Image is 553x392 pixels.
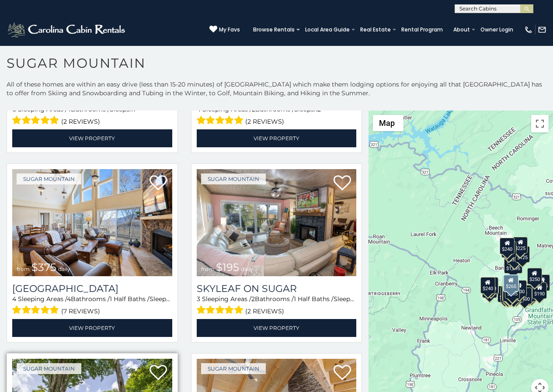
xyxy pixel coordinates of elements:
a: Little Sugar Haven from $375 daily [12,169,172,276]
div: $200 [512,280,527,297]
span: $375 [31,261,56,274]
div: $1,095 [504,257,522,274]
a: Add to favorites [150,364,167,382]
span: (2 reviews) [245,116,284,127]
button: Change map style [373,115,403,131]
a: Browse Rentals [249,24,299,36]
span: 2 [251,295,255,303]
span: 3 [197,295,200,303]
a: Sugar Mountain [17,363,81,374]
div: $240 [500,238,515,254]
img: Little Sugar Haven [12,169,172,276]
a: [GEOGRAPHIC_DATA] [12,283,172,295]
a: View Property [197,129,357,147]
span: (2 reviews) [61,116,100,127]
div: $190 [532,282,547,299]
span: 8 [355,295,358,303]
a: Skyleaf on Sugar from $195 daily [197,169,357,276]
div: $155 [501,286,515,303]
img: mail-regular-white.png [538,25,546,34]
a: Rental Program [397,24,447,36]
div: $240 [480,277,495,294]
div: Sleeping Areas / Bathrooms / Sleeps: [12,105,172,127]
button: Toggle fullscreen view [531,115,549,132]
a: My Favs [209,25,240,34]
span: (7 reviews) [61,305,100,317]
span: from [17,266,30,272]
span: 10 [170,295,177,303]
a: Local Area Guide [301,24,354,36]
img: White-1-2.png [7,21,128,38]
span: daily [241,266,253,272]
span: My Favs [219,26,240,34]
a: Skyleaf on Sugar [197,283,357,295]
a: Add to favorites [150,174,167,193]
img: phone-regular-white.png [524,25,533,34]
a: About [449,24,474,36]
a: View Property [12,319,172,337]
a: Add to favorites [334,364,351,382]
div: Sleeping Areas / Bathrooms / Sleeps: [197,295,357,317]
span: 4 [12,295,16,303]
div: $125 [515,246,530,263]
div: $375 [503,285,518,302]
img: Skyleaf on Sugar [197,169,357,276]
a: Real Estate [356,24,395,36]
a: View Property [12,129,172,147]
h3: Little Sugar Haven [12,283,172,295]
a: Sugar Mountain [201,173,266,184]
div: $195 [522,285,536,302]
a: Owner Login [476,24,518,36]
div: $265 [503,274,519,292]
span: 1 Half Baths / [110,295,150,303]
span: Map [379,118,395,128]
div: $250 [527,268,542,284]
a: View Property [197,319,357,337]
div: Sleeping Areas / Bathrooms / Sleeps: [12,295,172,317]
span: $195 [216,261,239,274]
span: from [201,266,214,272]
a: Sugar Mountain [201,363,266,374]
div: Sleeping Areas / Bathrooms / Sleeps: [197,105,357,127]
div: $225 [513,237,528,253]
span: (2 reviews) [245,305,284,317]
span: 1 Half Baths / [294,295,334,303]
a: Sugar Mountain [17,173,81,184]
div: $155 [535,274,550,291]
span: 4 [67,295,71,303]
span: daily [58,266,70,272]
